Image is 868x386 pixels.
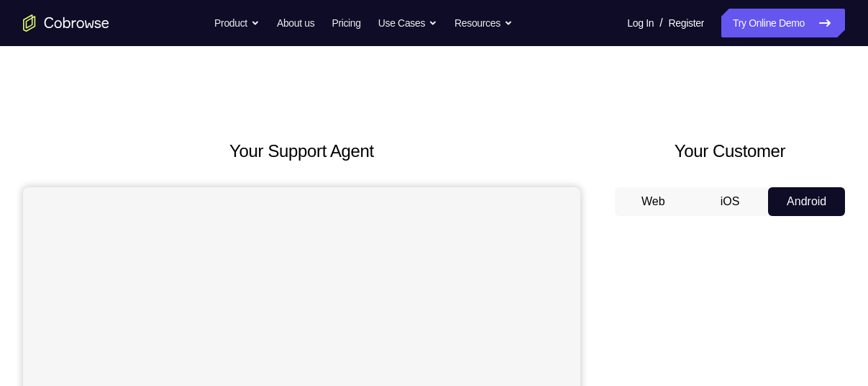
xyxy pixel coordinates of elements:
button: iOS [692,187,769,216]
a: Register [669,9,704,37]
a: Pricing [332,9,360,37]
button: Product [214,9,260,37]
a: Go to the home page [23,14,109,32]
h2: Your Support Agent [23,138,580,164]
h2: Your Customer [615,138,845,164]
button: Android [768,187,845,216]
button: Resources [454,9,513,37]
a: Try Online Demo [721,9,845,37]
button: Use Cases [378,9,437,37]
a: Log In [627,9,654,37]
span: / [659,14,662,32]
a: About us [277,9,314,37]
button: Web [615,187,692,216]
